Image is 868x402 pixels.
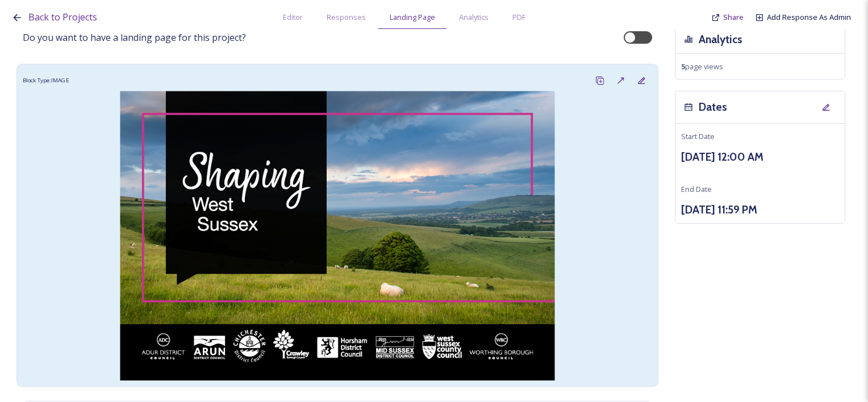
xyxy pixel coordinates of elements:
[459,12,489,23] span: Analytics
[390,12,435,23] span: Landing Page
[283,12,303,23] span: Editor
[723,12,744,22] span: Share
[767,12,851,22] span: Add Response As Admin
[681,149,839,165] h3: [DATE] 12:00 AM
[28,10,97,24] a: Back to Projects
[681,131,715,141] span: Start Date
[681,202,839,218] h3: [DATE] 11:59 PM
[23,77,69,85] span: Block Type: IMAGE
[23,31,246,44] span: Do you want to have a landing page for this project?
[681,184,712,194] span: End Date
[699,99,727,115] h3: Dates
[681,61,723,72] span: page views
[327,12,366,23] span: Responses
[681,61,685,72] strong: 5
[512,12,525,23] span: PDF
[767,12,851,23] a: Add Response As Admin
[28,11,97,23] span: Back to Projects
[699,31,742,48] h3: Analytics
